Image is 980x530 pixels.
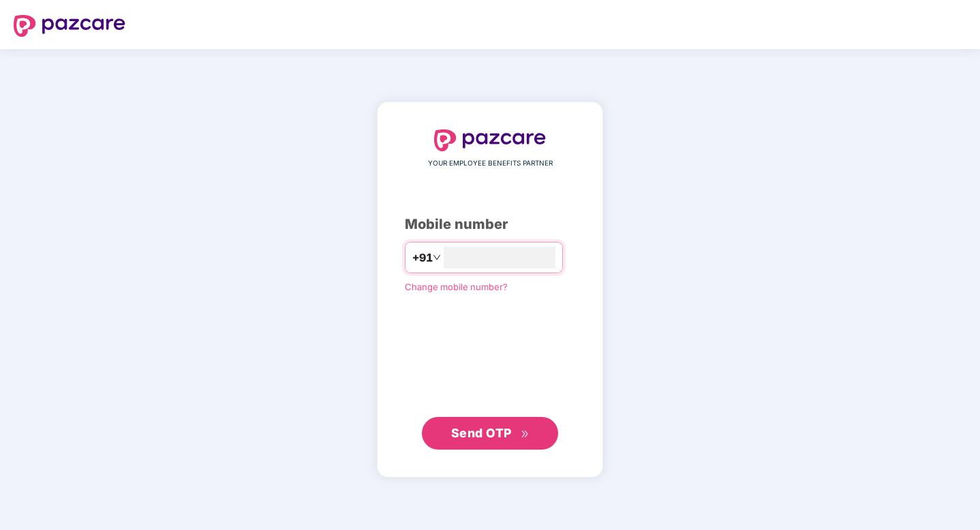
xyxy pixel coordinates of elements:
[428,158,553,169] span: YOUR EMPLOYEE BENEFITS PARTNER
[405,214,575,235] div: Mobile number
[521,430,530,439] span: double-right
[14,15,125,37] img: logo
[405,281,508,292] a: Change mobile number?
[434,129,546,151] img: logo
[451,426,512,440] span: Send OTP
[412,249,433,266] span: +91
[422,417,558,450] button: Send OTPdouble-right
[433,253,441,262] span: down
